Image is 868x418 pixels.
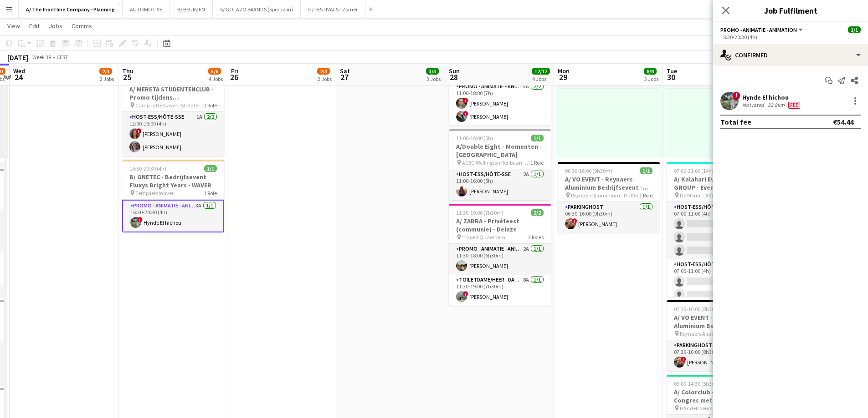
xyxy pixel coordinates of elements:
[558,67,570,75] span: Mon
[463,291,468,297] span: !
[720,117,751,126] div: Total fee
[640,167,652,174] span: 1/1
[339,72,350,82] span: 27
[463,98,468,103] span: !
[786,101,802,109] div: Crew has different fees then in role
[72,22,92,30] span: Comms
[530,159,544,166] span: 1 Role
[123,0,170,18] button: AUTOMOTIVE
[667,202,769,259] app-card-role: Host-ess/Hôte-sse Onthaal-Accueill1A0/307:00-11:00 (4h)
[449,67,460,75] span: Sun
[558,202,660,233] app-card-role: Parkinghost1/106:30-16:00 (9h30m)![PERSON_NAME]
[56,54,68,60] div: CEST
[204,190,217,196] span: 1 Role
[848,26,861,33] span: 1/1
[449,142,551,159] h3: A/Double Eight - Momenten - [GEOGRAPHIC_DATA]
[209,76,223,82] div: 4 Jobs
[766,101,786,109] div: 22.8km
[720,34,861,40] div: 16:30-20:30 (4h)
[30,54,53,60] span: Week 39
[449,169,551,200] app-card-role: Host-ess/Hôte-sse2A1/111:00-16:00 (5h)[PERSON_NAME]
[788,102,800,109] span: Fee
[449,81,551,126] app-card-role: Promo - Animatie - Animation5A2/211:00-18:00 (7h)![PERSON_NAME]![PERSON_NAME]
[213,0,301,18] button: S/ GOLAZO BRANDS (Sportizon)
[742,93,802,101] div: Hynde El hichou
[426,76,441,82] div: 3 Jobs
[644,76,658,82] div: 3 Jobs
[667,67,677,75] span: Tue
[122,72,224,156] app-job-card: 12:00-16:00 (4h)2/2A/ MERETA STUDENTENCLUB - Promo tijdens wervingsnamiddag - Campus de [GEOGRAPH...
[556,72,570,82] span: 29
[122,160,224,232] app-job-card: 16:30-20:30 (4h)1/1B/ ONETEC - Bedrijfsevent Fluxys Bright Years - WAVER Templiers Waver1 RolePro...
[129,165,166,172] span: 16:30-20:30 (4h)
[121,72,134,82] span: 25
[667,259,769,317] app-card-role: Host-ess/Hôte-sse Vestiaire1A0/307:00-11:00 (4h)
[135,190,174,196] span: Templiers Waver
[639,192,652,199] span: 1 Role
[449,217,551,233] h3: A/ ZABRA - Privéfeest (communie) - Deinze
[667,313,769,330] h3: A/ VO EVENT - Reynaers Aluminium Bedrijfsevent - PARKING LEVERANCIERS - 29/09 tem 06/10
[29,22,40,30] span: Edit
[713,44,868,66] div: Confirmed
[136,128,142,134] span: !
[7,22,20,30] span: View
[426,68,439,75] span: 3/3
[532,68,550,75] span: 12/12
[532,76,550,82] div: 4 Jobs
[456,135,493,141] span: 11:00-16:00 (5h)
[4,20,24,32] a: View
[456,209,503,216] span: 11:30-19:00 (7h30m)
[667,340,769,371] app-card-role: Parkinghost1/107:30-16:00 (8h30m)![PERSON_NAME]
[674,306,721,312] span: 07:30-16:00 (8h30m)
[99,68,112,75] span: 2/3
[462,159,530,166] span: ACEG Wellington Renbaan - [GEOGRAPHIC_DATA]
[49,22,62,30] span: Jobs
[667,162,769,297] div: 07:00-21:00 (14h)0/12A/ Kalahari Event - BPOST GROUP - Event Stakeholders De Montil - Affligem5 R...
[122,200,224,232] app-card-role: Promo - Animatie - Animation3A1/116:30-20:30 (4h)!Hynde El hichou
[713,5,868,16] h3: Job Fulfilment
[204,165,217,172] span: 1/1
[122,85,224,101] h3: A/ MERETA STUDENTENCLUB - Promo tijdens wervingsnamiddag - Campus de [GEOGRAPHIC_DATA]
[100,76,114,82] div: 2 Jobs
[665,72,677,82] span: 30
[558,162,660,233] app-job-card: 06:30-16:00 (9h30m)1/1A/ VO EVENT - Reynaers Aluminium Bedrijfsevent - PARKING LEVERANCIERS - 29/...
[674,380,721,387] span: 09:00-14:30 (5h30m)
[462,234,505,241] span: 't Goed Quaethem
[463,111,468,116] span: !
[19,0,123,18] button: A/ The Frontline Company - Planning
[317,68,330,75] span: 2/3
[449,244,551,275] app-card-role: Promo - Animatie - Animation2A1/111:30-18:00 (6h30m)[PERSON_NAME]
[12,72,25,82] span: 24
[833,117,853,126] div: €54.44
[122,112,224,156] app-card-role: Host-ess/Hôte-sse1A2/212:00-16:00 (4h)![PERSON_NAME][PERSON_NAME]
[571,192,638,199] span: Reynaers Aluminium - Duffel
[301,0,365,18] button: G/ FESTIVALS - Zomer
[720,26,804,33] button: Promo - Animatie - Animation
[204,102,217,109] span: 1 Role
[68,20,96,32] a: Comms
[137,217,143,222] span: !
[680,330,747,337] span: Reynaers Aluminium - Duffel
[447,72,460,82] span: 28
[720,26,797,33] span: Promo - Animatie - Animation
[681,357,686,362] span: !
[449,129,551,200] app-job-card: 11:00-16:00 (5h)1/1A/Double Eight - Momenten - [GEOGRAPHIC_DATA] ACEG Wellington Renbaan - [GEOGR...
[528,234,544,241] span: 2 Roles
[45,20,66,32] a: Jobs
[742,101,766,109] div: Not rated
[565,167,612,174] span: 06:30-16:00 (9h30m)
[644,68,657,75] span: 8/8
[122,173,224,189] h3: B/ ONETEC - Bedrijfsevent Fluxys Bright Years - WAVER
[449,204,551,306] app-job-card: 11:30-19:00 (7h30m)2/2A/ ZABRA - Privéfeest (communie) - Deinze 't Goed Quaethem2 RolesPromo - An...
[230,72,238,82] span: 26
[680,192,725,199] span: De Montil - Affligem
[318,76,332,82] div: 2 Jobs
[667,300,769,371] app-job-card: 07:30-16:00 (8h30m)1/1A/ VO EVENT - Reynaers Aluminium Bedrijfsevent - PARKING LEVERANCIERS - 29/...
[680,405,748,412] span: HAndelsbeurs [GEOGRAPHIC_DATA]
[674,167,714,174] span: 07:00-21:00 (14h)
[122,67,134,75] span: Thu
